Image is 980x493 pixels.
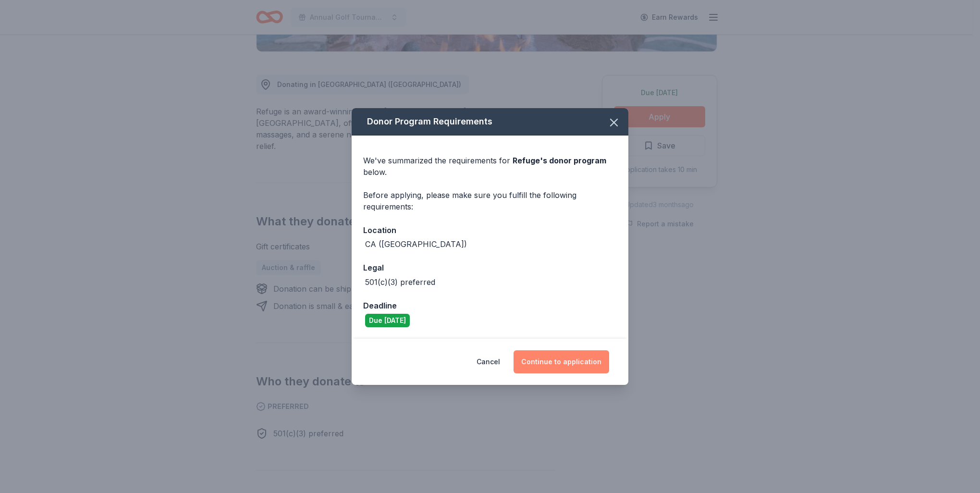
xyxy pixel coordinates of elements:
div: Due [DATE] [365,314,410,327]
span: Refuge 's donor program [513,156,606,165]
div: Donor Program Requirements [352,108,628,136]
div: Location [363,224,617,236]
div: 501(c)(3) preferred [365,276,435,288]
div: Deadline [363,299,617,312]
button: Continue to application [514,350,609,373]
div: Before applying, please make sure you fulfill the following requirements: [363,189,617,212]
div: We've summarized the requirements for below. [363,155,617,178]
button: Cancel [477,350,500,373]
div: CA ([GEOGRAPHIC_DATA]) [365,238,467,250]
div: Legal [363,261,617,274]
